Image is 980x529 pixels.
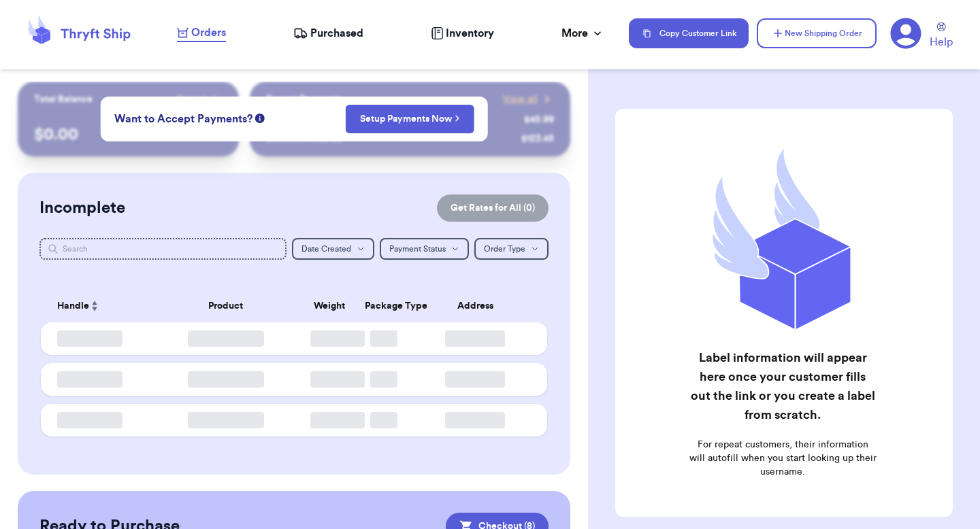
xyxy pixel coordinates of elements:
[524,113,554,126] div: $ 45.99
[689,348,877,424] h2: Label information will appear here once your customer fills out the link or you create a label fr...
[34,124,223,146] p: $ 0.00
[301,245,351,253] span: Date Created
[380,238,469,260] button: Payment Status
[411,290,547,322] th: Address
[293,25,363,41] a: Purchased
[503,92,538,106] span: View all
[930,22,953,50] a: Help
[437,194,549,222] button: Get Rates for All (0)
[757,18,877,48] button: New Shipping Order
[177,92,206,106] span: Payout
[150,290,302,322] th: Product
[561,25,604,41] div: More
[360,112,460,126] a: Setup Payments Now
[57,299,89,313] span: Handle
[446,25,494,41] span: Inventory
[39,197,125,219] h2: Incomplete
[357,290,411,322] th: Package Type
[266,92,342,106] p: Recent Payments
[34,92,93,106] p: Total Balance
[177,92,223,106] a: Payout
[310,25,363,41] span: Purchased
[474,238,549,260] button: Order Type
[191,24,226,41] span: Orders
[89,298,100,314] button: Sort ascending
[629,18,749,48] button: Copy Customer Link
[292,238,374,260] button: Date Created
[39,238,287,260] input: Search
[484,245,525,253] span: Order Type
[689,438,877,479] p: For repeat customers, their information will autofill when you start looking up their username.
[521,132,554,146] div: $ 123.45
[346,105,474,133] button: Setup Payments Now
[389,245,446,253] span: Payment Status
[177,24,226,42] a: Orders
[302,290,357,322] th: Weight
[431,25,494,41] a: Inventory
[930,34,953,50] span: Help
[503,92,554,106] a: View all
[114,111,252,127] span: Want to Accept Payments?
